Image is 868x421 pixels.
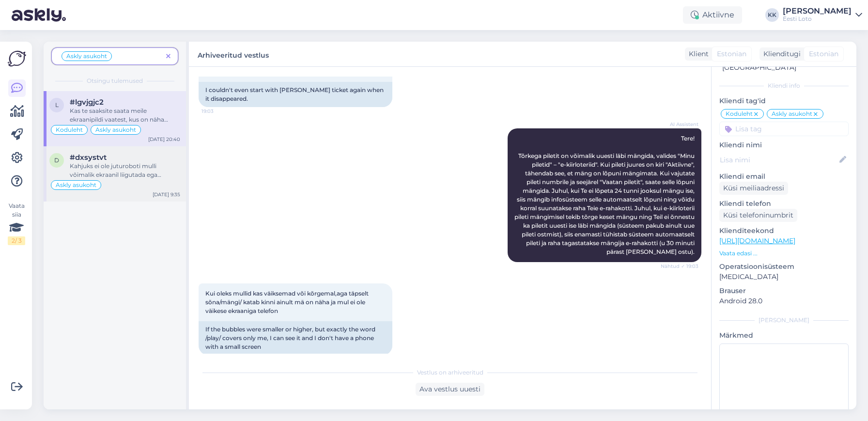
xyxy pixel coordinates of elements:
[8,236,25,245] div: 2 / 3
[719,262,849,272] p: Operatsioonisüsteem
[719,226,849,236] p: Klienditeekond
[662,121,698,128] span: AI Assistent
[683,6,742,24] div: Aktiivne
[87,77,143,85] span: Otsingu tulemused
[661,263,698,270] span: Nähtud ✓ 19:03
[199,82,392,107] div: I couldn't even start with [PERSON_NAME] ticket again when it disappeared.
[201,108,238,115] span: 19:03
[719,172,849,182] p: Kliendi email
[719,96,849,106] p: Kliendi tag'id
[55,101,59,109] span: l
[719,140,849,150] p: Kliendi nimi
[70,162,180,179] div: Kahjuks ei ole juturoboti mulli võimalik ekraanil liigutada ega täielikult eemaldada. Mõistame, e...
[719,182,788,195] div: Küsi meiliaadressi
[416,383,484,396] div: Ava vestlus uuesti
[685,49,709,59] div: Klient
[8,202,25,245] div: Vaata siia
[765,8,779,22] div: KK
[759,49,801,59] div: Klienditugi
[726,111,753,117] span: Koduleht
[148,136,180,143] div: [DATE] 20:40
[719,330,849,341] p: Märkmed
[417,368,483,377] span: Vestlus on arhiveeritud
[719,296,849,306] p: Android 28.0
[719,122,849,136] input: Lisa tag
[153,191,180,198] div: [DATE] 9:35
[70,153,107,162] span: #dxsystvt
[56,182,96,188] span: Askly asukoht
[719,81,849,90] div: Kliendi info
[783,7,862,23] a: [PERSON_NAME]Eesti Loto
[719,199,849,209] p: Kliendi telefon
[199,321,392,355] div: If the bubbles were smaller or higher, but exactly the word /play/ covers only me, I can see it a...
[70,107,180,124] div: Kas te saaksite saata meile ekraanipildi vaatest, kus on näha kuidas jutumulli asukoht segab e-ki...
[809,49,838,59] span: Estonian
[54,156,59,164] span: d
[70,98,104,107] span: #lgvjgjc2
[205,290,370,314] span: Kui oleks mullid kas väiksemad või kõrgemal,aga täpselt sõna/mängi/ katab kinni ainult mä on näha...
[783,15,852,23] div: Eesti Loto
[783,7,852,15] div: [PERSON_NAME]
[719,236,795,245] a: [URL][DOMAIN_NAME]
[719,249,849,258] p: Vaata edasi ...
[8,49,26,68] img: Askly Logo
[95,127,136,133] span: Askly asukoht
[719,209,797,222] div: Küsi telefoninumbrit
[719,286,849,296] p: Brauser
[717,49,746,59] span: Estonian
[66,53,107,59] span: Askly asukoht
[719,316,849,325] div: [PERSON_NAME]
[56,127,83,133] span: Koduleht
[772,111,812,117] span: Askly asukoht
[720,155,837,165] input: Lisa nimi
[198,47,269,61] label: Arhiveeritud vestlus
[719,272,849,282] p: [MEDICAL_DATA]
